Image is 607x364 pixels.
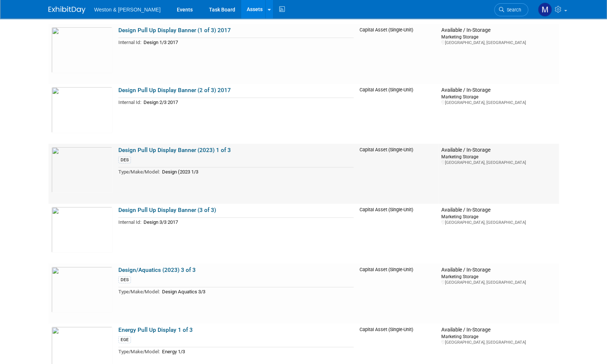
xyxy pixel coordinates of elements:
[118,336,131,343] div: EGE
[441,160,556,165] div: [GEOGRAPHIC_DATA], [GEOGRAPHIC_DATA]
[118,147,231,154] a: Design Pull Up Display Banner (2023) 1 of 3
[118,267,196,273] a: Design/Aquatics (2023) 3 of 3
[118,207,216,213] a: Design Pull Up Display Banner (3 of 3)
[441,267,556,273] div: Available / In-Storage
[441,87,556,94] div: Available / In-Storage
[118,98,141,107] td: Internal Id:
[494,3,528,16] a: Search
[357,24,438,84] td: Capital Asset (Single-Unit)
[441,340,556,345] div: [GEOGRAPHIC_DATA], [GEOGRAPHIC_DATA]
[118,327,193,333] a: Energy Pull Up Display 1 of 3
[94,7,161,13] span: Weston & [PERSON_NAME]
[441,27,556,34] div: Available / In-Storage
[118,156,131,164] div: DES
[141,98,354,107] td: Design 2/3 2017
[441,273,556,280] div: Marketing Storage
[48,6,85,14] img: ExhibitDay
[160,347,354,356] td: Energy 1/3
[441,213,556,220] div: Marketing Storage
[357,264,438,324] td: Capital Asset (Single-Unit)
[441,34,556,40] div: Marketing Storage
[441,327,556,333] div: Available / In-Storage
[160,287,354,296] td: Design Aquatics 3/3
[118,168,160,176] td: Type/Make/Model:
[118,38,141,47] td: Internal Id:
[504,7,521,13] span: Search
[118,27,231,34] a: Design Pull Up Display Banner (1 of 3) 2017
[441,147,556,154] div: Available / In-Storage
[441,207,556,213] div: Available / In-Storage
[141,218,354,226] td: Design 3/3 2017
[441,94,556,100] div: Marketing Storage
[118,287,160,296] td: Type/Make/Model:
[441,40,556,45] div: [GEOGRAPHIC_DATA], [GEOGRAPHIC_DATA]
[357,204,438,264] td: Capital Asset (Single-Unit)
[538,3,552,17] img: Mary Ann Trujillo
[441,333,556,340] div: Marketing Storage
[118,347,160,356] td: Type/Make/Model:
[441,154,556,160] div: Marketing Storage
[357,144,438,204] td: Capital Asset (Single-Unit)
[357,84,438,144] td: Capital Asset (Single-Unit)
[118,218,141,226] td: Internal Id:
[441,100,556,105] div: [GEOGRAPHIC_DATA], [GEOGRAPHIC_DATA]
[441,280,556,285] div: [GEOGRAPHIC_DATA], [GEOGRAPHIC_DATA]
[141,38,354,47] td: Design 1/3 2017
[441,220,556,225] div: [GEOGRAPHIC_DATA], [GEOGRAPHIC_DATA]
[160,168,354,176] td: Design (2023 1/3
[118,87,231,94] a: Design Pull Up Display Banner (2 of 3) 2017
[118,276,131,283] div: DES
